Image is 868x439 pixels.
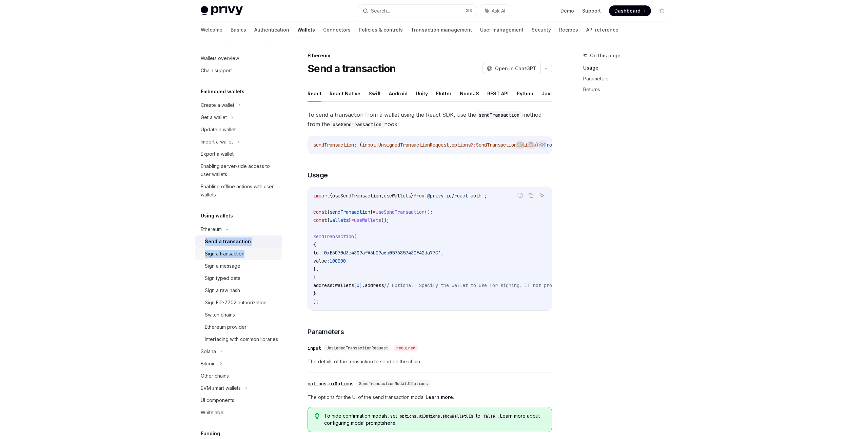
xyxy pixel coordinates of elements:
[359,381,428,386] span: SendTransactionModalUIOptions
[614,7,640,14] span: Dashboard
[517,85,533,101] button: Python
[532,22,551,38] a: Security
[308,110,552,129] span: To send a transaction from a wallet using the React SDK, use the method from the hook:
[205,262,240,270] div: Sign a message
[516,191,525,200] button: Report incorrect code
[492,7,505,14] span: Ask AI
[205,323,246,331] div: Ethereum provider
[537,191,546,200] button: Ask AI
[495,65,536,72] span: Open in ChatGPT
[201,396,234,404] div: UI components
[369,85,381,101] button: Swift
[384,193,411,199] span: useWallets
[541,85,553,101] button: Java
[378,142,449,148] span: UnsignedTransactionRequest
[231,22,246,38] a: Basics
[313,274,316,280] span: {
[313,233,354,240] span: sendTransaction
[560,7,574,14] a: Demo
[308,170,328,180] span: Usage
[205,237,251,246] div: Send a transaction
[201,347,216,356] div: Solana
[414,193,425,199] span: from
[201,150,234,158] div: Export a wallet
[425,209,433,215] span: ();
[537,140,546,149] button: Ask AI
[313,258,330,264] span: value:
[201,225,222,233] div: Ethereum
[201,212,233,220] h5: Using wallets
[313,217,327,223] span: const
[308,345,321,351] div: input
[354,282,357,288] span: [
[205,335,278,343] div: Interfacing with common libraries
[195,260,282,272] a: Sign a message
[205,299,267,307] div: Sign EIP-7702 authorization
[205,286,240,294] div: Sign a raw hash
[313,193,330,199] span: import
[436,85,452,101] button: Flutter
[381,217,389,223] span: ();
[308,52,552,59] div: Ethereum
[308,380,354,387] div: options.uiOptions
[313,142,354,148] span: sendTransaction
[195,180,282,201] a: Enabling offline actions with user wallets
[195,248,282,260] a: Sign a transaction
[330,193,332,199] span: {
[308,393,552,401] span: The options for the UI of the send transaction modal. .
[201,88,244,96] h5: Embedded wallets
[425,193,484,199] span: '@privy-io/react-auth'
[460,85,479,101] button: NodeJS
[332,193,381,199] span: useSendTransaction
[201,66,232,75] div: Chain support
[527,191,535,200] button: Copy the contents from the code block
[536,142,538,148] span: )
[195,309,282,321] a: Switch chains
[357,282,359,288] span: 0
[354,233,357,240] span: (
[201,183,278,199] div: Enabling offline actions with user wallets
[195,123,282,136] a: Update a wallet
[297,22,315,38] a: Wallets
[590,52,620,60] span: On this page
[205,311,235,319] div: Switch chains
[471,142,476,148] span: ?:
[376,209,425,215] span: useSendTransaction
[656,5,667,16] button: Toggle dark mode
[195,235,282,248] a: Send a transaction
[201,138,233,146] div: Import a wallet
[371,7,390,15] div: Search...
[476,142,536,148] span: SendTransactionOptions
[330,85,360,101] button: React Native
[480,22,524,38] a: User management
[389,85,408,101] button: Android
[201,162,278,178] div: Enabling server-side access to user wallets
[195,370,282,382] a: Other chains
[313,209,327,215] span: const
[321,250,441,256] span: '0xE3070d3e4309afA3bC9a6b057685743CF42da77C'
[354,217,381,223] span: useWallets
[201,54,239,62] div: Wallets overview
[195,406,282,419] a: Whitelabel
[195,333,282,345] a: Interfacing with common libraries
[313,242,316,248] span: {
[313,290,316,297] span: }
[254,22,289,38] a: Authentication
[583,73,673,84] a: Parameters
[426,394,453,400] a: Learn more
[201,360,216,368] div: Bitcoin
[354,142,362,148] span: : (
[327,217,330,223] span: {
[358,5,477,17] button: Search...⌘K
[205,250,244,258] div: Sign a transaction
[313,250,321,256] span: to:
[327,345,388,351] span: UnsignedTransactionRequest
[362,142,376,148] span: input
[195,297,282,309] a: Sign EIP-7702 authorization
[466,8,473,14] span: ⌘ K
[365,282,384,288] span: address
[373,209,376,215] span: =
[582,7,601,14] a: Support
[201,101,234,109] div: Create a wallet
[397,413,476,420] code: options.uiOptions.showWalletUIs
